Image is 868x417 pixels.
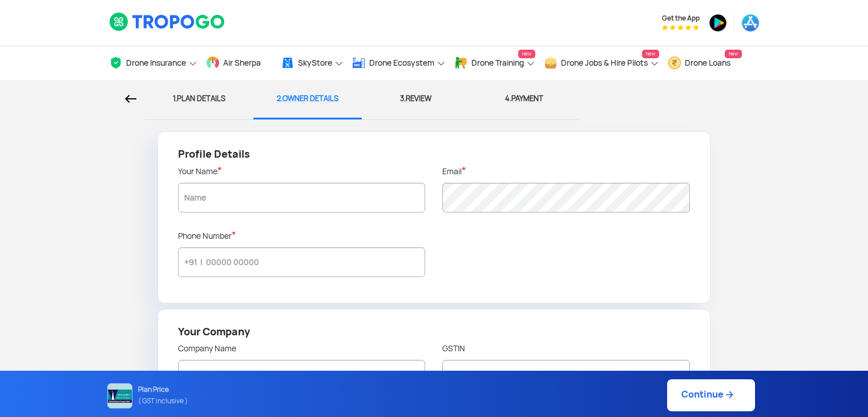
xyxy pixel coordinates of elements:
[173,94,177,103] span: 1.
[400,94,406,103] span: 3.
[223,58,261,67] span: Air Sherpa
[178,165,426,177] p: Your Name
[454,46,535,80] a: Drone TrainingNew
[642,50,659,58] span: New
[352,46,446,80] a: Drone Ecosystem
[442,165,466,177] p: Email
[262,80,353,118] div: OWNER DETAILS
[685,58,730,67] span: Drone Loans
[281,46,344,80] a: SkyStore
[125,95,136,103] img: Back
[518,50,535,58] span: New
[662,25,699,30] img: App Raking
[178,247,426,277] input: +91 | 00000 00000
[725,50,742,58] span: New
[544,46,659,80] a: Drone Jobs & Hire PilotsNew
[138,386,188,394] p: Plan Price
[138,394,188,408] span: ( GST inclusive )
[369,58,434,67] span: Drone Ecosystem
[370,80,462,118] div: REVIEW
[668,46,742,80] a: Drone LoansNew
[109,12,226,31] img: logoHeader.svg
[178,146,690,162] h4: Profile Details
[178,324,690,340] h4: Your Company
[206,46,272,80] a: Air Sherpa
[298,58,332,67] span: SkyStore
[178,183,426,212] input: Name
[442,343,690,354] p: GSTIN
[709,14,727,32] img: ic_playstore.png
[109,46,197,80] a: Drone Insurance
[662,14,700,23] span: Get the App
[277,94,282,103] span: 2.
[561,58,648,67] span: Drone Jobs & Hire Pilots
[471,58,524,67] span: Drone Training
[505,94,511,103] span: 4.
[126,58,186,67] span: Drone Insurance
[479,80,570,118] div: PAYMENT
[178,230,236,242] p: Phone Number
[107,383,132,408] img: NATIONAL
[178,343,426,354] p: Company Name
[741,14,760,32] img: ic_appstore.png
[154,80,245,118] div: PLAN DETAILS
